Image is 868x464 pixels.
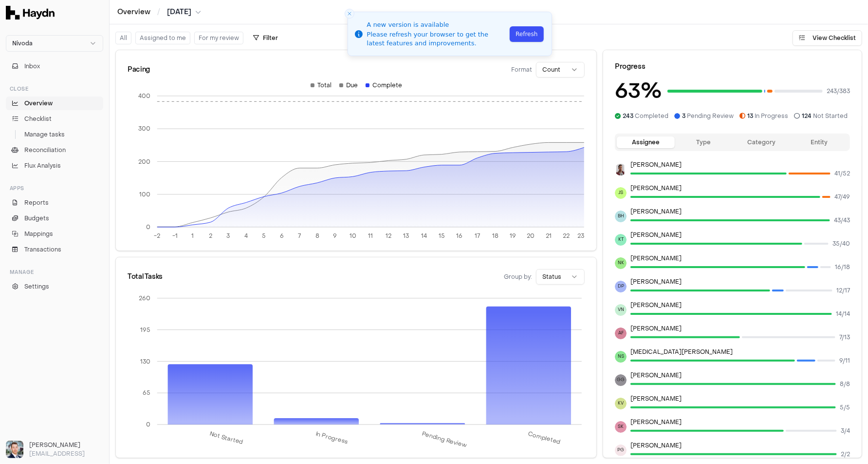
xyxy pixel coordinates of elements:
[135,32,190,44] button: Assigned to me
[623,112,633,120] span: 243
[615,304,627,316] span: VN
[577,232,584,240] tspan: 23
[510,26,543,42] button: Refresh
[138,92,150,100] tspan: 400
[793,30,862,46] button: View Checklist
[840,404,850,411] span: 5 / 5
[675,136,733,148] button: Type
[139,294,150,302] tspan: 260
[167,7,191,17] span: [DATE]
[457,232,463,240] tspan: 16
[350,232,356,240] tspan: 10
[369,232,373,240] tspan: 11
[630,348,850,356] p: [MEDICAL_DATA][PERSON_NAME]
[527,232,535,240] tspan: 20
[682,112,734,120] span: Pending Review
[421,232,427,240] tspan: 14
[6,159,103,173] a: Flux Analysis
[630,371,850,379] p: [PERSON_NAME]
[209,430,244,446] tspan: Not Started
[6,143,103,157] a: Reconciliation
[6,35,103,52] button: Nivoda
[6,196,103,210] a: Reports
[333,232,337,240] tspan: 9
[841,427,850,435] span: 3 / 4
[834,193,850,201] span: 47 / 49
[475,232,480,240] tspan: 17
[24,62,40,71] span: Inbox
[24,130,65,139] span: Manage tasks
[247,30,284,46] button: Filter
[841,450,850,458] span: 2 / 2
[29,441,103,449] h3: [PERSON_NAME]
[128,65,150,75] div: Pacing
[117,7,150,17] a: Overview
[615,398,627,409] span: KV
[311,81,332,89] div: Total
[790,136,848,148] button: Entity
[615,281,627,292] span: DP
[128,272,163,282] div: Total Tasks
[140,358,150,366] tspan: 130
[630,208,850,215] p: [PERSON_NAME]
[6,59,103,73] button: Inbox
[227,232,230,240] tspan: 3
[280,232,284,240] tspan: 6
[117,7,201,17] nav: breadcrumb
[834,170,850,177] span: 41 / 52
[682,112,685,120] span: 3
[6,81,103,97] div: Close
[6,97,103,110] a: Overview
[615,187,627,199] span: JS
[146,421,150,428] tspan: 0
[146,223,150,231] tspan: 0
[615,328,627,339] span: AF
[802,112,848,120] span: Not Started
[615,164,627,175] img: JP Smit
[615,62,850,72] div: Progress
[615,351,627,363] span: NS
[834,216,850,224] span: 43 / 43
[421,430,468,449] tspan: Pending Review
[835,263,850,271] span: 16 / 18
[367,30,507,48] div: Please refresh your browser to get the latest features and improvements.
[802,112,812,120] span: 124
[298,232,301,240] tspan: 7
[339,81,358,89] div: Due
[747,112,788,120] span: In Progress
[191,232,194,240] tspan: 1
[839,333,850,341] span: 7 / 13
[615,374,627,386] span: GG
[6,180,103,196] div: Apps
[24,245,61,254] span: Transactions
[615,234,627,246] span: KT
[527,430,562,446] tspan: Completed
[836,310,850,318] span: 14 / 14
[386,232,391,240] tspan: 12
[615,445,627,456] span: PG
[24,161,61,170] span: Flux Analysis
[840,380,850,388] span: 8 / 8
[24,214,49,223] span: Budgets
[630,325,850,332] p: [PERSON_NAME]
[6,280,103,293] a: Settings
[563,232,570,240] tspan: 22
[439,232,445,240] tspan: 15
[140,326,150,334] tspan: 195
[24,230,53,238] span: Mappings
[6,112,103,126] a: Checklist
[630,418,850,426] p: [PERSON_NAME]
[546,232,552,240] tspan: 21
[115,32,131,44] button: All
[6,227,103,241] a: Mappings
[747,112,753,120] span: 13
[6,264,103,280] div: Manage
[167,7,201,17] button: [DATE]
[630,278,850,286] p: [PERSON_NAME]
[836,287,850,294] span: 12 / 17
[630,301,850,309] p: [PERSON_NAME]
[6,212,103,225] a: Budgets
[263,34,278,42] span: Filter
[209,232,212,240] tspan: 2
[733,136,791,148] button: Category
